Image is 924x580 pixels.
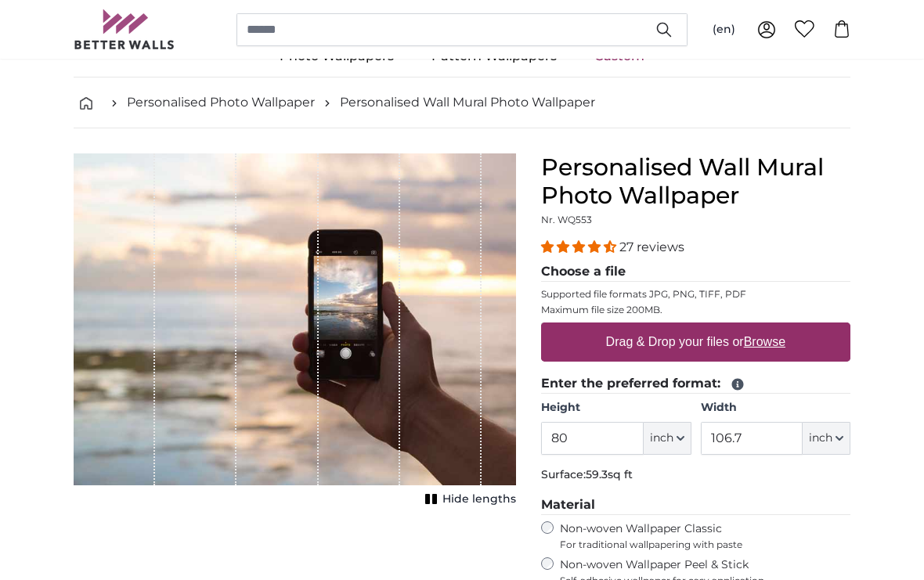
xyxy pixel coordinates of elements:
[541,495,850,515] legend: Material
[127,93,315,112] a: Personalised Photo Wallpaper
[586,467,633,481] span: 59.3sq ft
[541,240,619,254] span: 4.41 stars
[809,430,832,446] span: inch
[74,77,850,128] nav: breadcrumbs
[701,400,850,416] label: Width
[803,422,850,455] button: inch
[700,16,748,44] button: (en)
[340,93,595,112] a: Personalised Wall Mural Photo Wallpaper
[560,539,850,551] span: For traditional wallpapering with paste
[420,488,516,510] button: Hide lengths
[619,240,684,254] span: 27 reviews
[541,400,691,416] label: Height
[541,467,850,483] p: Surface:
[442,492,516,507] span: Hide lengths
[541,153,850,210] h1: Personalised Wall Mural Photo Wallpaper
[600,326,792,358] label: Drag & Drop your files or
[744,335,785,348] u: Browse
[644,422,691,455] button: inch
[541,304,850,316] p: Maximum file size 200MB.
[74,153,516,510] div: 1 of 1
[541,374,850,394] legend: Enter the preferred format:
[541,262,850,282] legend: Choose a file
[74,9,175,49] img: Betterwalls
[560,521,850,551] label: Non-woven Wallpaper Classic
[541,288,850,301] p: Supported file formats JPG, PNG, TIFF, PDF
[650,430,673,446] span: inch
[541,214,592,225] span: Nr. WQ553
